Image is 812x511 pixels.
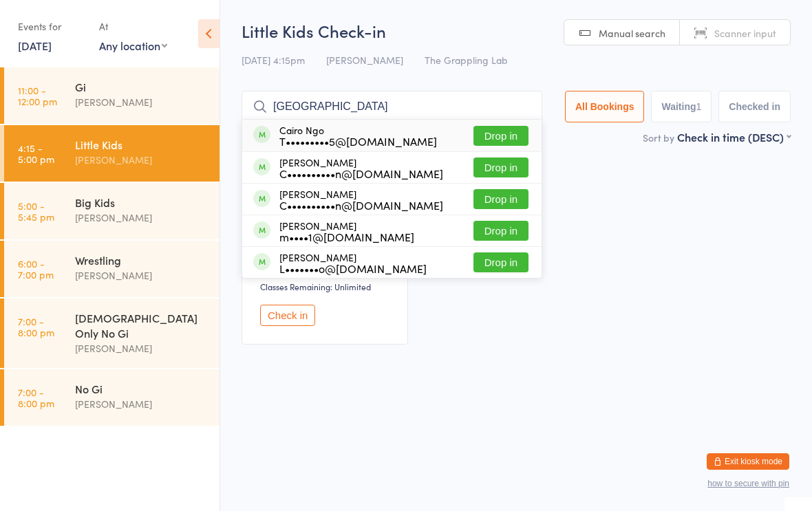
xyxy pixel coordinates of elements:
[18,38,52,53] a: [DATE]
[696,101,702,112] div: 1
[279,188,443,210] div: [PERSON_NAME]
[75,94,208,110] div: [PERSON_NAME]
[473,157,528,177] button: Drop in
[707,479,789,488] button: how to secure with pin
[18,142,54,164] time: 4:15 - 5:00 pm
[75,137,208,152] div: Little Kids
[99,38,167,53] div: Any location
[75,340,208,356] div: [PERSON_NAME]
[75,310,208,340] div: [DEMOGRAPHIC_DATA] Only No Gi
[242,19,791,42] h2: Little Kids Check-in
[718,91,791,122] button: Checked in
[18,200,54,222] time: 5:00 - 5:45 pm
[651,91,712,122] button: Waiting1
[4,67,220,124] a: 11:00 -12:00 pmGi[PERSON_NAME]
[677,129,791,144] div: Check in time (DESC)
[279,231,414,242] div: m••••1@[DOMAIN_NAME]
[279,168,443,179] div: C••••••••••n@[DOMAIN_NAME]
[260,281,394,292] div: Classes Remaining: Unlimited
[4,241,220,297] a: 6:00 -7:00 pmWrestling[PERSON_NAME]
[279,135,437,146] div: T•••••••••5@[DOMAIN_NAME]
[18,387,54,409] time: 7:00 - 8:00 pm
[4,125,220,182] a: 4:15 -5:00 pmLittle Kids[PERSON_NAME]
[279,263,427,274] div: L•••••••o@[DOMAIN_NAME]
[75,268,208,283] div: [PERSON_NAME]
[4,183,220,239] a: 5:00 -5:45 pmBig Kids[PERSON_NAME]
[18,316,54,338] time: 7:00 - 8:00 pm
[75,396,208,412] div: [PERSON_NAME]
[75,252,208,268] div: Wrestling
[279,157,443,179] div: [PERSON_NAME]
[279,220,414,242] div: [PERSON_NAME]
[75,79,208,94] div: Gi
[279,252,427,274] div: [PERSON_NAME]
[75,210,208,226] div: [PERSON_NAME]
[75,195,208,210] div: Big Kids
[18,85,57,107] time: 11:00 - 12:00 pm
[473,252,528,272] button: Drop in
[714,26,776,40] span: Scanner input
[18,15,85,38] div: Events for
[279,199,443,210] div: C••••••••••n@[DOMAIN_NAME]
[473,189,528,209] button: Drop in
[425,53,508,67] span: The Grappling Lab
[643,131,674,144] label: Sort by
[18,258,54,280] time: 6:00 - 7:00 pm
[473,126,528,146] button: Drop in
[599,26,665,40] span: Manual search
[565,91,645,122] button: All Bookings
[326,53,403,67] span: [PERSON_NAME]
[260,305,315,326] button: Check in
[4,298,220,368] a: 7:00 -8:00 pm[DEMOGRAPHIC_DATA] Only No Gi[PERSON_NAME]
[242,91,542,122] input: Search
[707,453,789,470] button: Exit kiosk mode
[473,221,528,241] button: Drop in
[279,124,437,146] div: Cairo Ngo
[99,15,167,38] div: At
[75,152,208,168] div: [PERSON_NAME]
[4,369,220,426] a: 7:00 -8:00 pmNo Gi[PERSON_NAME]
[75,381,208,396] div: No Gi
[242,53,305,67] span: [DATE] 4:15pm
